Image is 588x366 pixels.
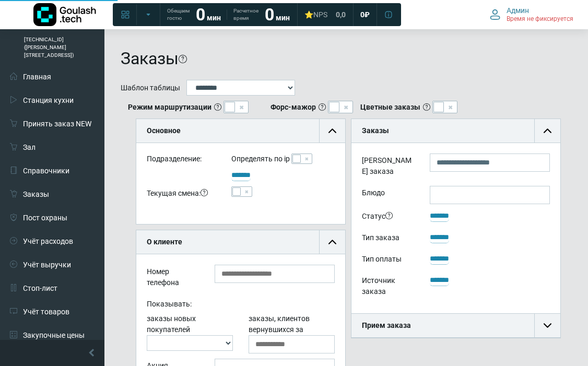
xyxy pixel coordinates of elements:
span: Админ [507,6,529,15]
span: мин [207,14,221,22]
h1: Заказы [121,49,179,68]
a: 0 ₽ [354,5,376,24]
button: Админ Время не фиксируется [484,4,580,26]
div: Текущая смена: [139,186,224,203]
div: ⭐ [304,10,327,19]
label: Определять по ip [231,154,290,164]
span: Обещаем гостю [167,7,190,22]
img: collapse [544,127,551,135]
b: Режим маршрутизации [128,102,211,113]
b: О клиенте [147,238,182,246]
strong: 0 [265,5,274,25]
span: ₽ [364,10,370,19]
div: Тип заказа [354,231,422,247]
label: [PERSON_NAME] заказа [354,154,422,181]
div: Подразделение: [139,154,224,169]
a: Обещаем гостю 0 мин Расчетное время 0 мин [161,5,296,24]
span: 0 [360,10,364,19]
div: Тип оплаты [354,252,422,268]
b: Прием заказа [362,321,411,329]
span: Расчетное время [233,7,258,22]
b: Основное [147,126,181,135]
label: Шаблон таблицы [121,82,180,93]
img: collapse [328,238,336,246]
img: collapse [328,127,336,135]
b: Цветные заказы [360,102,420,113]
div: Источник заказа [354,274,422,301]
span: 0,0 [336,10,346,19]
label: Блюдо [354,186,422,204]
div: Статус [354,209,422,226]
strong: 0 [196,5,205,25]
b: Форс-мажор [271,102,316,113]
div: Номер телефона [139,265,207,292]
div: заказы новых покупателей [139,313,241,353]
div: заказы, клиентов вернувшихся за [241,313,343,353]
img: collapse [544,322,551,329]
span: мин [276,14,290,22]
div: Показывать: [139,297,343,313]
img: Логотип компании Goulash.tech [33,3,96,26]
a: ⭐NPS 0,0 [298,5,352,24]
span: Время не фиксируется [507,15,573,23]
b: Заказы [362,126,389,135]
span: NPS [313,10,327,19]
